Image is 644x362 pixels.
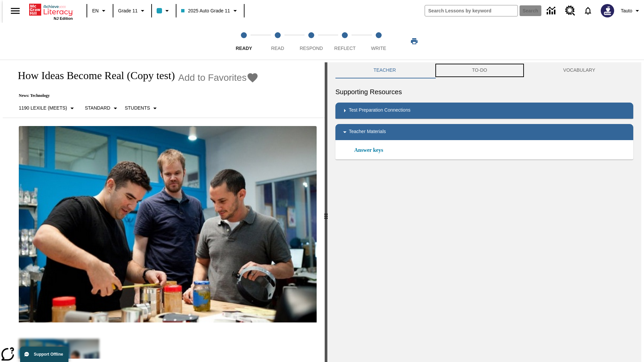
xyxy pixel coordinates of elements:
button: Teacher [335,62,434,78]
button: Read step 2 of 5 [258,23,297,60]
p: Test Preparation Connections [349,107,411,115]
button: Ready step 1 of 5 [224,23,263,60]
button: Respond step 3 of 5 [292,23,331,60]
button: Language: EN, Select a language [89,5,111,17]
button: Reflect step 4 of 5 [325,23,364,60]
a: Resource Center, Will open in new tab [561,2,579,20]
button: VOCABULARY [525,62,633,78]
span: Read [271,46,284,51]
span: Respond [300,46,323,51]
button: Class color is light blue. Change class color [154,5,174,17]
span: Support Offline [34,352,63,357]
a: Data Center [543,2,561,20]
h6: Supporting Resources [335,86,633,97]
div: Press Enter or Spacebar and then press right and left arrow keys to move the slider [325,62,327,362]
a: Notifications [579,2,597,19]
span: 2025 Auto Grade 11 [181,7,230,14]
span: Write [371,46,386,51]
input: search field [425,5,518,16]
div: Test Preparation Connections [335,103,633,119]
button: TO-DO [434,62,525,78]
span: EN [92,7,99,14]
button: Print [404,35,425,47]
span: Grade 11 [118,7,138,14]
button: Write step 5 of 5 [359,23,398,60]
button: Support Offline [20,347,68,362]
a: Answer keys, Will open in new browser window or tab [354,146,383,154]
div: reading [3,62,325,359]
img: Avatar [601,4,614,17]
span: Reflect [334,46,356,51]
button: Scaffolds, Standard [82,102,122,114]
button: Grade: Grade 11, Select a grade [115,5,149,17]
p: 1190 Lexile (Meets) [19,105,67,112]
button: Open side menu [5,1,25,21]
button: Select Lexile, 1190 Lexile (Meets) [16,102,79,114]
p: News: Technology [11,93,259,98]
div: Home [29,2,73,20]
span: Add to Favorites [178,72,247,83]
div: Teacher Materials [335,124,633,140]
div: activity [327,62,641,362]
button: Select Student [122,102,162,114]
p: Standard [85,105,110,112]
span: NJ Edition [54,16,73,20]
button: Add to Favorites - How Ideas Become Real (Copy test) [178,72,259,83]
p: Teacher Materials [349,128,386,136]
span: Tauto [621,7,632,14]
span: Ready [236,46,252,51]
div: Instructional Panel Tabs [335,62,633,78]
h1: How Ideas Become Real (Copy test) [11,69,175,82]
button: Select a new avatar [597,2,618,19]
button: Class: 2025 Auto Grade 11, Select your class [178,5,241,17]
p: Students [125,105,150,112]
button: Profile/Settings [618,5,644,17]
img: Quirky founder Ben Kaufman tests a new product with co-worker Gaz Brown and product inventor Jon ... [19,126,317,322]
